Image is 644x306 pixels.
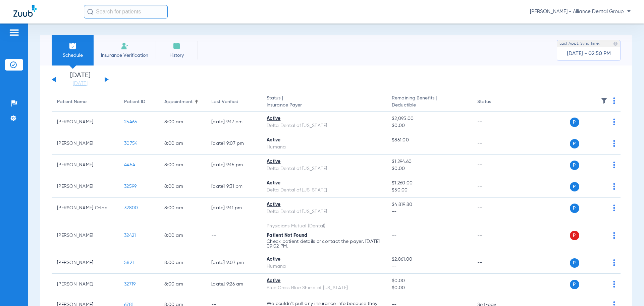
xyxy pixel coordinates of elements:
[84,5,168,18] input: Search for patients
[570,118,579,127] span: P
[159,112,206,133] td: 8:00 AM
[472,133,517,155] td: --
[52,198,119,219] td: [PERSON_NAME] Ortho
[164,98,193,105] div: Appointment
[267,201,381,208] div: Active
[159,133,206,155] td: 8:00 AM
[267,102,381,109] span: Insurance Payer
[124,163,135,167] span: 4454
[613,97,615,104] img: group-dot-blue.svg
[613,41,618,46] img: last sync help info
[472,93,517,112] th: Status
[159,219,206,252] td: 8:00 AM
[124,260,134,265] span: 5821
[124,184,137,189] span: 32599
[261,93,386,112] th: Status |
[206,219,261,252] td: --
[392,102,466,109] span: Deductible
[124,206,138,210] span: 32800
[392,165,466,172] span: $0.00
[211,98,238,105] div: Last Verified
[159,176,206,198] td: 8:00 AM
[392,285,466,292] span: $0.00
[57,98,87,105] div: Patient Name
[613,281,615,288] img: group-dot-blue.svg
[161,52,193,59] span: History
[267,277,381,285] div: Active
[392,144,466,151] span: --
[392,115,466,122] span: $2,095.00
[124,282,136,287] span: 32719
[392,158,466,165] span: $1,294.60
[159,155,206,176] td: 8:00 AM
[99,52,151,59] span: Insurance Verification
[52,219,119,252] td: [PERSON_NAME]
[206,252,261,274] td: [DATE] 9:07 PM
[472,112,517,133] td: --
[267,158,381,165] div: Active
[267,233,307,238] span: Patient Not Found
[472,219,517,252] td: --
[124,98,145,105] div: Patient ID
[570,231,579,240] span: P
[570,204,579,213] span: P
[173,42,181,50] img: History
[392,233,397,238] span: --
[392,187,466,194] span: $50.00
[60,72,100,87] li: [DATE]
[57,52,89,59] span: Schedule
[13,5,37,17] img: Zuub Logo
[267,263,381,270] div: Humana
[267,223,381,230] div: Physicians Mutual (Dental)
[570,182,579,191] span: P
[613,232,615,239] img: group-dot-blue.svg
[57,98,113,105] div: Patient Name
[392,256,466,263] span: $2,861.00
[87,9,93,15] img: Search Icon
[613,162,615,168] img: group-dot-blue.svg
[267,208,381,215] div: Delta Dental of [US_STATE]
[267,122,381,129] div: Delta Dental of [US_STATE]
[267,137,381,144] div: Active
[567,50,611,57] span: [DATE] - 02:50 PM
[267,115,381,122] div: Active
[613,119,615,125] img: group-dot-blue.svg
[570,258,579,268] span: P
[392,263,466,270] span: --
[52,155,119,176] td: [PERSON_NAME]
[267,144,381,151] div: Humana
[613,140,615,147] img: group-dot-blue.svg
[164,98,201,105] div: Appointment
[124,98,154,105] div: Patient ID
[601,97,607,104] img: filter.svg
[613,259,615,266] img: group-dot-blue.svg
[124,120,137,124] span: 25465
[472,274,517,295] td: --
[206,198,261,219] td: [DATE] 9:11 PM
[206,112,261,133] td: [DATE] 9:17 PM
[159,274,206,295] td: 8:00 AM
[159,198,206,219] td: 8:00 AM
[392,277,466,285] span: $0.00
[267,239,381,249] p: Check patient details or contact the payer. [DATE] 09:02 PM.
[124,141,138,146] span: 30754
[211,98,256,105] div: Last Verified
[392,208,466,215] span: --
[60,80,100,87] a: [DATE]
[52,133,119,155] td: [PERSON_NAME]
[159,252,206,274] td: 8:00 AM
[472,198,517,219] td: --
[386,93,472,112] th: Remaining Benefits |
[392,180,466,187] span: $1,260.00
[206,176,261,198] td: [DATE] 9:31 PM
[52,176,119,198] td: [PERSON_NAME]
[206,133,261,155] td: [DATE] 9:07 PM
[613,183,615,190] img: group-dot-blue.svg
[559,40,600,47] span: Last Appt. Sync Time:
[613,205,615,211] img: group-dot-blue.svg
[570,280,579,289] span: P
[267,165,381,172] div: Delta Dental of [US_STATE]
[392,122,466,129] span: $0.00
[267,285,381,292] div: Blue Cross Blue Shield of [US_STATE]
[206,155,261,176] td: [DATE] 9:15 PM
